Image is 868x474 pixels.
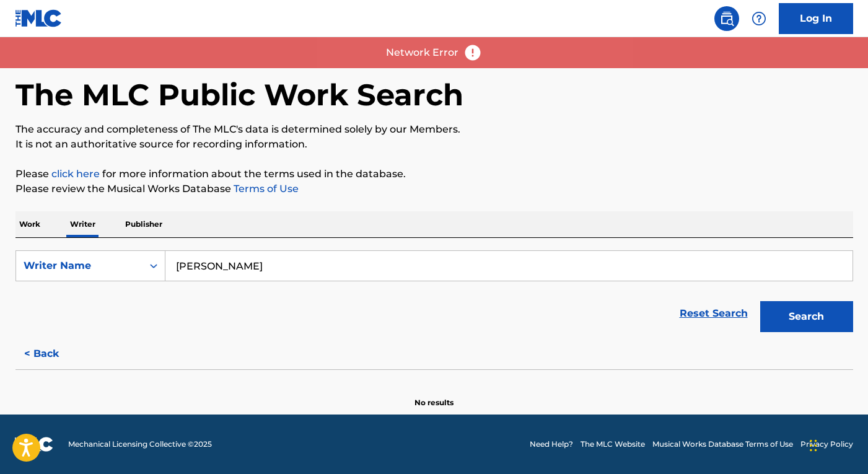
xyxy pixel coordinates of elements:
span: Mechanical Licensing Collective © 2025 [68,439,212,450]
p: It is not an authoritative source for recording information. [15,137,853,152]
iframe: Chat Widget [806,415,868,474]
div: Drag [810,427,817,464]
p: Please review the Musical Works Database [15,182,853,196]
p: Publisher [121,211,166,237]
a: Terms of Use [231,183,299,195]
h1: The MLC Public Work Search [15,76,463,113]
a: The MLC Website [581,439,645,450]
p: Please for more information about the terms used in the database. [15,167,853,182]
a: Log In [779,3,853,34]
img: search [719,11,734,26]
a: Musical Works Database Terms of Use [652,439,793,450]
form: Search Form [15,250,853,338]
div: Writer Name [24,258,135,273]
button: < Back [15,338,90,369]
p: Network Error [386,45,458,60]
div: Help [747,6,771,31]
img: help [752,11,766,26]
button: Search [760,301,853,332]
p: No results [414,382,454,408]
p: Work [15,211,44,237]
p: The accuracy and completeness of The MLC's data is determined solely by our Members. [15,122,853,137]
img: error [463,43,482,62]
a: click here [51,168,100,180]
p: Writer [66,211,99,237]
img: MLC Logo [15,9,63,27]
a: Public Search [714,6,739,31]
a: Reset Search [673,300,754,327]
a: Privacy Policy [800,439,853,450]
a: Need Help? [530,439,573,450]
img: logo [15,437,53,452]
